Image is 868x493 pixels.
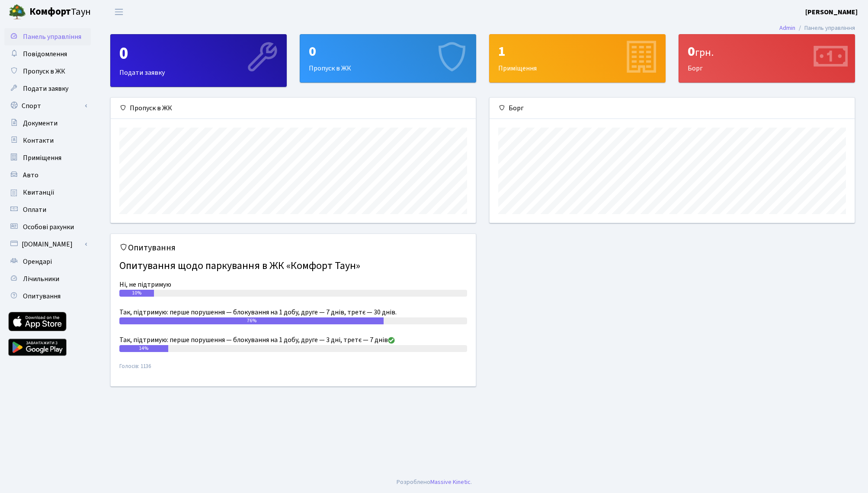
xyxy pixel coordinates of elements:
[23,67,65,76] span: Пропуск в ЖК
[119,243,467,253] h5: Опитування
[23,136,54,145] span: Контакти
[498,43,657,60] div: 1
[29,5,91,19] span: Таун
[4,253,91,270] a: Орендарі
[23,257,52,266] span: Орендарі
[119,345,168,352] div: 14%
[111,98,476,119] div: Пропуск в ЖК
[110,34,287,87] a: 0Подати заявку
[805,7,858,17] b: [PERSON_NAME]
[4,218,91,236] a: Особові рахунки
[490,98,855,119] div: Борг
[4,201,91,218] a: Оплати
[489,34,666,83] a: 1Приміщення
[119,279,467,290] div: Ні, не підтримую
[4,132,91,149] a: Контакти
[4,97,91,115] a: Спорт
[4,166,91,184] a: Авто
[23,205,46,214] span: Оплати
[4,28,91,45] a: Панель управління
[29,5,71,19] b: Комфорт
[300,34,476,83] a: 0Пропуск в ЖК
[679,35,855,82] div: Борг
[4,45,91,63] a: Повідомлення
[795,23,855,33] li: Панель управління
[119,43,278,64] div: 0
[119,317,384,324] div: 76%
[119,256,467,276] h4: Опитування щодо паркування в ЖК «Комфорт Таун»
[111,35,286,86] div: Подати заявку
[695,45,714,60] span: грн.
[4,184,91,201] a: Квитанції
[779,23,795,32] a: Admin
[805,7,858,17] a: [PERSON_NAME]
[119,335,467,345] div: Так, підтримую: перше порушення — блокування на 1 добу, друге — 3 дні, третє — 7 днів
[108,5,130,19] button: Переключити навігацію
[23,84,68,93] span: Подати заявку
[766,19,868,37] nav: breadcrumb
[23,291,61,301] span: Опитування
[119,362,467,378] small: Голосів: 1136
[23,49,67,59] span: Повідомлення
[309,43,467,60] div: 0
[4,63,91,80] a: Пропуск в ЖК
[4,270,91,288] a: Лічильники
[23,170,38,180] span: Авто
[4,236,91,253] a: [DOMAIN_NAME]
[4,115,91,132] a: Документи
[4,149,91,166] a: Приміщення
[23,118,58,128] span: Документи
[4,288,91,305] a: Опитування
[397,477,472,487] div: Розроблено .
[490,35,665,82] div: Приміщення
[688,43,846,60] div: 0
[23,274,59,284] span: Лічильники
[119,307,467,317] div: Так, підтримую: перше порушення — блокування на 1 добу, друге — 7 днів, третє — 30 днів.
[9,3,26,21] img: logo.png
[430,477,471,487] a: Massive Kinetic
[300,35,476,82] div: Пропуск в ЖК
[4,80,91,97] a: Подати заявку
[119,290,154,297] div: 10%
[23,188,54,197] span: Квитанції
[23,32,81,42] span: Панель управління
[23,222,74,232] span: Особові рахунки
[23,153,61,163] span: Приміщення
